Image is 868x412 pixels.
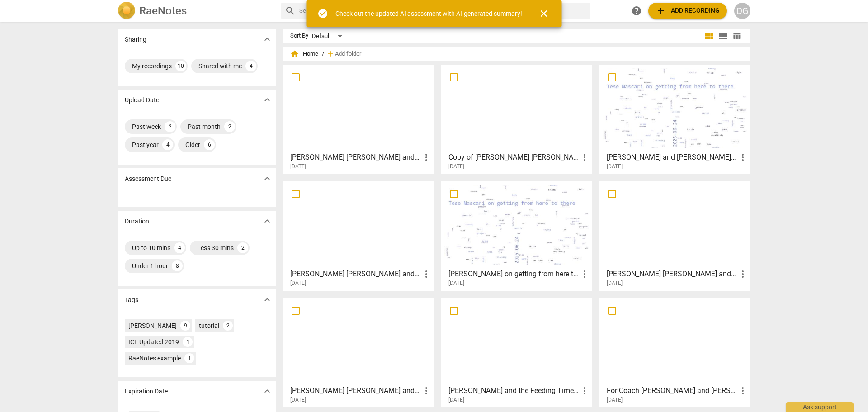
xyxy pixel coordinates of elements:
span: [DATE] [607,396,623,404]
button: Show more [260,93,274,107]
a: [PERSON_NAME] [PERSON_NAME] and taking fear to fearlessness through creativity[DATE] [286,68,431,170]
p: Duration [125,217,149,226]
div: Past month [188,122,221,131]
span: more_vert [421,269,432,279]
span: [DATE] [607,279,623,287]
span: [DATE] [448,279,464,287]
span: more_vert [579,269,590,279]
a: [PERSON_NAME] and the Feeding Time at the Zoo[DATE] [444,301,589,403]
div: 4 [162,139,173,150]
a: Copy of [PERSON_NAME] [PERSON_NAME] and the Blank Page MCC contender[DATE] [444,68,589,170]
span: expand_more [262,216,273,227]
div: Check out the updated AI assessment with AI-generated summary! [335,9,522,19]
h3: For Coach Sophia_Whitney and Debbi_MCC mentoring session 2 [607,385,737,396]
span: Add folder [335,51,361,57]
h3: Marie Louise and the crackling voice [290,385,421,396]
span: view_module [704,31,715,42]
div: Less 30 mins [197,243,234,252]
div: [PERSON_NAME] [128,321,177,330]
h3: DG McCullough and Tese Mascari on getting from here to there [607,152,737,163]
span: [DATE] [607,163,623,170]
a: LogoRaeNotes [118,2,274,20]
div: 4 [174,242,185,253]
span: Home [290,49,318,58]
a: [PERSON_NAME] and [PERSON_NAME] on getting from here to there[DATE] [603,68,747,170]
span: more_vert [579,385,590,396]
span: more_vert [737,269,748,279]
button: Upload [648,3,727,19]
div: Shared with me [198,62,242,71]
button: DG [734,3,750,19]
span: more_vert [421,152,432,163]
div: Past week [132,122,161,131]
button: Tile view [703,29,716,43]
span: more_vert [579,152,590,163]
h3: Rachael and the Feeding Time at the Zoo [448,385,579,396]
p: Sharing [125,35,146,44]
div: ICF Updated 2019 [128,337,179,346]
span: [DATE] [448,396,464,404]
h3: Copy of Marie Louise and the Blank Page MCC contender [448,152,579,163]
div: 6 [204,139,215,150]
h3: Marie Louise and the Vacation Stuck [607,269,737,279]
div: 10 [175,61,186,71]
div: Ask support [786,402,854,412]
span: expand_more [262,386,273,397]
span: add [326,49,335,58]
a: [PERSON_NAME] [PERSON_NAME] and the Vacation Stuck[DATE] [603,185,747,287]
span: expand_more [262,34,273,45]
span: expand_more [262,95,273,105]
span: help [631,5,642,16]
p: Expiration Date [125,387,168,396]
span: close [538,8,549,19]
div: 1 [183,337,193,347]
button: Show more [260,172,274,185]
div: 9 [180,321,190,331]
button: Table view [730,29,743,43]
h2: RaeNotes [139,5,187,17]
span: check_circle [317,8,328,19]
div: Under 1 hour [132,261,168,270]
div: Up to 10 mins [132,243,170,252]
p: Tags [125,295,138,305]
p: Upload Date [125,95,159,105]
span: [DATE] [290,279,306,287]
span: add [656,5,666,16]
span: / [322,51,324,57]
span: expand_more [262,294,273,305]
a: [PERSON_NAME] [PERSON_NAME] and the crackling voice[DATE] [286,301,431,403]
button: Close [533,3,555,24]
h3: Marie Louise and taking fear to fearlessness through creativity [290,152,421,163]
div: tutorial [199,321,219,330]
div: 2 [223,321,233,331]
h3: Marie Louise and the Blank Page MCC contender [290,269,421,279]
div: Older [185,140,200,149]
span: Add recording [656,5,720,16]
a: For Coach [PERSON_NAME] and [PERSON_NAME] mentoring session 2[DATE] [603,301,747,403]
h3: Tese Mascari on getting from here to there [448,269,579,279]
button: Show more [260,293,274,307]
div: 2 [165,121,175,132]
a: Help [628,3,645,19]
span: more_vert [737,152,748,163]
span: search [285,5,296,16]
input: Search [299,4,587,18]
div: 2 [224,121,235,132]
p: Assessment Due [125,174,171,184]
div: 1 [184,353,194,363]
div: 4 [245,61,256,71]
button: Show more [260,33,274,46]
button: List view [716,29,730,43]
span: more_vert [421,385,432,396]
span: expand_more [262,173,273,184]
span: home [290,49,299,58]
button: Show more [260,384,274,398]
span: table_chart [732,32,741,40]
div: Default [312,29,345,43]
div: Sort By [290,33,308,39]
span: more_vert [737,385,748,396]
a: [PERSON_NAME] on getting from here to there[DATE] [444,185,589,287]
a: [PERSON_NAME] [PERSON_NAME] and the Blank Page MCC contender[DATE] [286,185,431,287]
button: Show more [260,214,274,228]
